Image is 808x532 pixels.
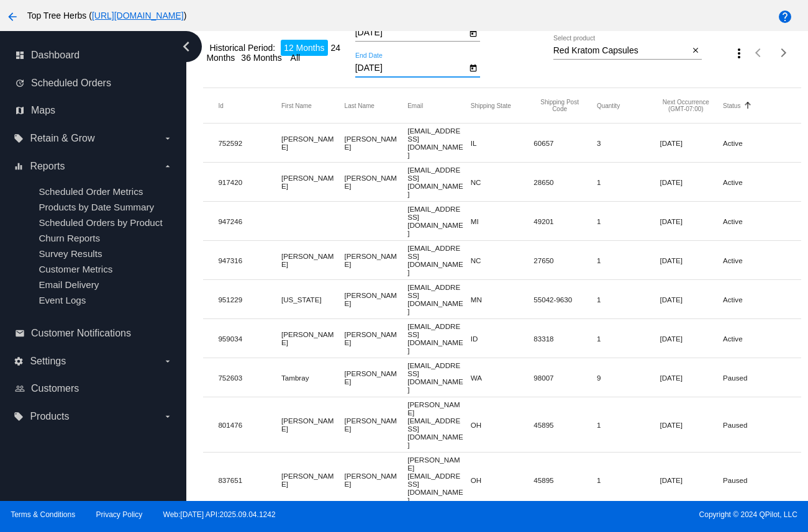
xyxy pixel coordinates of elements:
span: Settings [30,356,66,367]
mat-icon: arrow_back [5,9,20,24]
mat-cell: [PERSON_NAME] [345,327,408,349]
mat-cell: 27650 [533,253,597,268]
mat-cell: 917420 [218,175,281,189]
mat-cell: [US_STATE] [281,292,345,307]
a: Customer Metrics [39,264,112,274]
a: Scheduled Orders by Product [39,217,162,228]
mat-cell: Active [723,292,786,307]
button: Change sorting for Quantity [597,102,620,109]
mat-cell: 947316 [218,253,281,268]
mat-icon: more_vert [732,46,747,61]
a: people_outline Customers [15,379,173,399]
input: Start Date [355,28,467,38]
li: 24 Months [206,40,340,66]
i: dashboard [15,50,25,60]
mat-cell: 9 [597,371,660,385]
mat-cell: [PERSON_NAME] [345,413,408,436]
mat-cell: [PERSON_NAME] [345,249,408,271]
mat-cell: [PERSON_NAME][EMAIL_ADDRESS][DOMAIN_NAME] [407,453,471,507]
mat-cell: [DATE] [660,175,723,189]
mat-cell: 1 [597,473,660,487]
li: All [288,50,304,66]
mat-cell: [DATE] [660,214,723,228]
span: Customer Notifications [31,328,131,339]
mat-cell: [PERSON_NAME] [281,413,345,436]
i: chevron_left [176,37,196,56]
mat-cell: [DATE] [660,371,723,385]
mat-cell: [PERSON_NAME] [281,327,345,349]
span: Copyright © 2024 QPilot, LLC [415,510,797,519]
mat-cell: Paused [723,418,786,432]
mat-cell: [PERSON_NAME] [345,366,408,389]
li: 12 Months [281,40,327,56]
span: Maps [31,105,55,116]
mat-cell: [DATE] [660,418,723,432]
button: Previous page [747,40,771,65]
input: Select product [553,46,689,56]
button: Change sorting for Id [218,102,223,109]
i: arrow_drop_down [163,133,173,143]
a: Products by Date Summary [39,202,154,212]
span: Email Delivery [39,279,99,290]
button: Change sorting for NextOccurrenceUtc [660,99,712,112]
a: map Maps [15,101,173,120]
mat-cell: Paused [723,371,786,385]
mat-cell: IL [471,136,534,150]
i: settings [14,356,24,366]
button: Next page [771,40,796,65]
i: local_offer [14,412,24,422]
mat-cell: ID [471,331,534,346]
mat-cell: 1 [597,175,660,189]
button: Change sorting for Customer.LastName [345,102,374,109]
span: Churn Reports [39,233,100,243]
mat-cell: [DATE] [660,331,723,346]
mat-cell: 1 [597,214,660,228]
mat-cell: [PERSON_NAME] [345,132,408,154]
i: arrow_drop_down [163,356,173,366]
span: Top Tree Herbs ( ) [27,11,187,20]
mat-cell: MI [471,214,534,228]
mat-cell: 49201 [533,214,597,228]
i: update [15,78,25,88]
a: Scheduled Order Metrics [39,186,143,197]
mat-cell: [EMAIL_ADDRESS][DOMAIN_NAME] [407,319,471,358]
mat-cell: NC [471,253,534,268]
button: Clear [689,44,702,57]
a: Terms & Conditions [11,510,75,519]
mat-cell: 1 [597,253,660,268]
span: Scheduled Orders [31,78,111,89]
mat-cell: [EMAIL_ADDRESS][DOMAIN_NAME] [407,124,471,162]
mat-cell: [PERSON_NAME][EMAIL_ADDRESS][DOMAIN_NAME] [407,397,471,452]
mat-cell: Active [723,331,786,346]
mat-cell: WA [471,371,534,385]
mat-cell: [EMAIL_ADDRESS][DOMAIN_NAME] [407,358,471,397]
mat-cell: [DATE] [660,473,723,487]
i: equalizer [14,161,24,171]
mat-cell: 28650 [533,175,597,189]
a: update Scheduled Orders [15,73,173,93]
mat-cell: OH [471,418,534,432]
mat-cell: Active [723,214,786,228]
span: Survey Results [39,248,102,259]
button: Change sorting for Customer.FirstName [281,102,312,109]
button: Open calendar [467,61,480,74]
a: Web:[DATE] API:2025.09.04.1242 [163,510,276,519]
mat-cell: [PERSON_NAME] [281,469,345,491]
span: Customers [31,383,79,394]
mat-cell: [DATE] [660,292,723,307]
span: Dashboard [31,50,79,61]
mat-cell: 83318 [533,331,597,346]
button: Change sorting for Status [723,102,740,109]
mat-cell: [PERSON_NAME] [345,469,408,491]
button: Change sorting for ShippingPostcode [533,99,586,112]
mat-cell: [DATE] [660,136,723,150]
mat-cell: 60657 [533,136,597,150]
mat-cell: 752592 [218,136,281,150]
a: Event Logs [39,295,86,305]
mat-cell: 959034 [218,331,281,346]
